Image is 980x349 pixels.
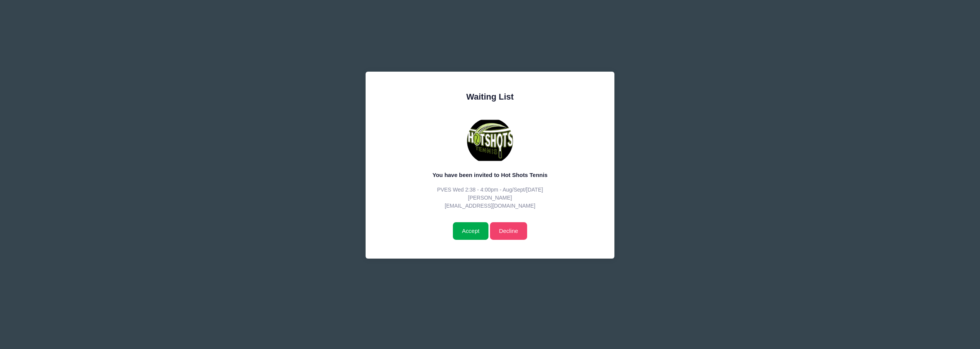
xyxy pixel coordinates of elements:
[490,222,527,240] a: Decline
[384,202,596,210] p: [EMAIL_ADDRESS][DOMAIN_NAME]
[384,186,596,194] p: PVES Wed 2:38 - 4:00pm - Aug/Sept/[DATE]
[453,222,488,240] input: Accept
[384,172,596,179] h5: You have been invited to Hot Shots Tennis
[384,194,596,202] p: [PERSON_NAME]
[384,90,596,103] div: Waiting List
[467,118,513,164] img: Hot Shots Tennis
